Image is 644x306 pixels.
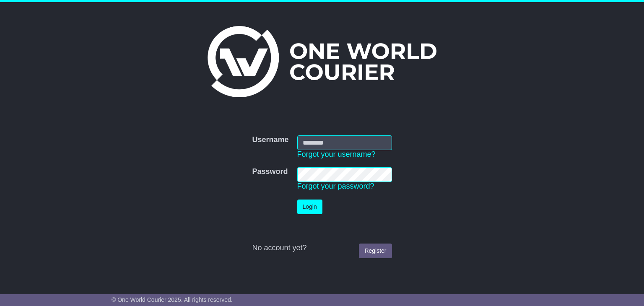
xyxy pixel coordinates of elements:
[297,200,322,214] button: Login
[252,244,392,253] div: No account yet?
[297,182,374,190] a: Forgot your password?
[208,26,436,97] img: One World
[297,150,376,158] a: Forgot your username?
[112,296,233,303] span: © One World Courier 2025. All rights reserved.
[359,244,392,258] a: Register
[252,135,288,145] label: Username
[252,167,288,176] label: Password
